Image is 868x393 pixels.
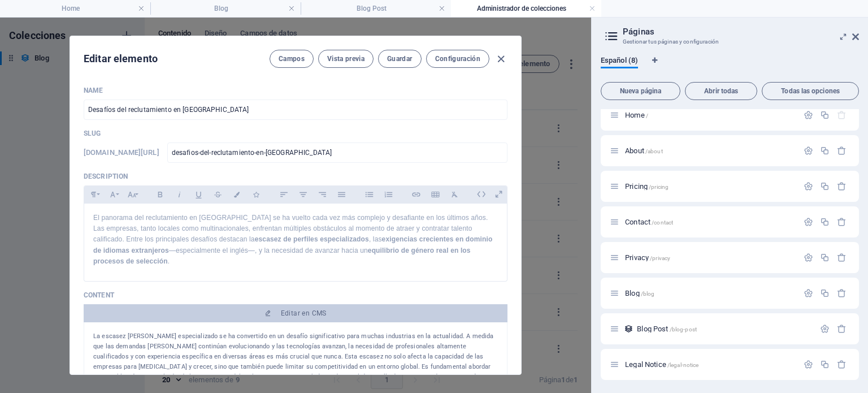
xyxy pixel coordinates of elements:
[804,288,813,298] div: Configuración
[332,187,350,202] button: Align Justify
[445,187,463,202] button: Clear Formatting
[625,289,654,297] span: Blog
[624,324,633,334] div: Este diseño se usa como una plantilla para todos los elementos (como por ejemplo un post de un bl...
[93,235,492,254] strong: exigencias crecientes en dominio de idiomas extranjeros
[281,309,327,318] span: Editar en CMS
[622,147,798,154] div: About/about
[623,37,836,47] h3: Gestionar tus páginas y configuración
[378,50,421,68] button: Guardar
[820,182,830,191] div: Duplicar
[170,187,188,202] button: Italic (Ctrl+I)
[625,111,648,119] span: Haz clic para abrir la página
[622,290,798,297] div: Blog/blog
[690,88,752,94] span: Abrir todas
[652,219,673,226] span: /contact
[490,185,507,203] i: Abrir como superposición
[209,187,227,202] button: Strikethrough
[650,255,670,261] span: /privacy
[327,54,364,63] span: Vista previa
[93,213,498,267] p: El panorama del reclutamiento en [GEOGRAPHIC_DATA] se ha vuelto cada vez más complejo y desafiant...
[820,360,830,369] div: Duplicar
[637,325,697,333] span: Haz clic para abrir la página
[625,182,669,191] span: Haz clic para abrir la página
[601,56,859,77] div: Pestañas de idiomas
[84,304,507,322] button: Editar en CMS
[804,253,813,262] div: Configuración
[685,82,757,100] button: Abrir todas
[670,326,697,332] span: /blog-post
[360,187,378,202] button: Unordered List
[622,111,798,119] div: Home/
[625,218,673,226] span: Haz clic para abrir la página
[601,82,680,100] button: Nueva página
[247,187,265,202] button: Icons
[318,50,374,68] button: Vista previa
[820,146,830,156] div: Duplicar
[84,129,507,138] p: Slug
[804,217,813,227] div: Configuración
[820,288,830,298] div: Duplicar
[625,253,670,262] span: Haz clic para abrir la página
[275,187,293,202] button: Align Left
[804,146,813,156] div: Configuración
[294,187,312,202] button: Align Center
[313,187,331,202] button: Align Right
[622,361,798,368] div: Legal Notice/legal-notice
[622,183,798,190] div: Pricing/pricing
[601,54,638,70] span: Español (8)
[472,185,490,203] i: Editar HTML
[820,110,830,120] div: Duplicar
[93,247,471,265] strong: equilibrio de género real en los procesos de selección
[270,50,314,68] button: Campos
[150,2,301,15] h4: Blog
[426,187,444,202] button: Insert Table
[837,110,847,120] div: La página principal no puede eliminarse
[84,86,507,95] p: Name
[837,324,847,334] div: Eliminar
[625,146,663,155] span: Haz clic para abrir la página
[837,288,847,298] div: Eliminar
[820,253,830,262] div: Duplicar
[435,54,480,63] span: Configuración
[804,110,813,120] div: Configuración
[451,2,601,15] h4: Administrador de colecciones
[279,54,305,63] span: Campos
[837,253,847,262] div: Eliminar
[667,362,699,368] span: /legal-notice
[255,235,369,243] strong: escasez de perfiles especializados
[84,172,507,181] p: Description
[762,82,859,100] button: Todas las opciones
[837,360,847,369] div: Eliminar
[407,187,425,202] button: Insert Link
[820,324,830,334] div: Configuración
[622,254,798,261] div: Privacy/privacy
[837,146,847,156] div: Eliminar
[301,2,451,15] h4: Blog Post
[837,217,847,227] div: Eliminar
[804,360,813,369] div: Configuración
[387,54,412,63] span: Guardar
[820,217,830,227] div: Duplicar
[837,182,847,191] div: Eliminar
[622,218,798,226] div: Contact/contact
[84,291,507,300] p: Content
[379,187,397,202] button: Ordered List
[645,148,663,154] span: /about
[228,187,246,202] button: Colors
[641,291,655,297] span: /blog
[646,113,648,119] span: /
[649,184,669,190] span: /pricing
[426,50,489,68] button: Configuración
[84,146,159,159] h6: [DOMAIN_NAME][URL]
[633,325,814,332] div: Blog Post/blog-post
[625,360,698,369] span: Haz clic para abrir la página
[767,88,854,94] span: Todas las opciones
[151,187,169,202] button: Bold (Ctrl+B)
[623,27,859,37] h2: Páginas
[93,331,498,392] p: La escasez [PERSON_NAME] especializado se ha convertido en un desafío significativo para muchas i...
[606,88,675,94] span: Nueva página
[189,187,207,202] button: Underline (Ctrl+U)
[804,182,813,191] div: Configuración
